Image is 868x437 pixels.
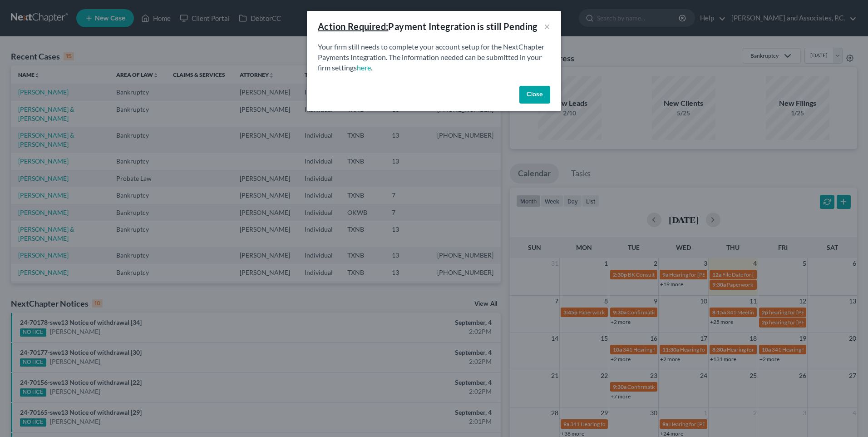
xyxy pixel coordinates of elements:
[318,21,388,32] u: Action Required:
[357,63,371,72] a: here
[318,20,538,33] div: Payment Integration is still Pending
[318,42,550,73] p: Your firm still needs to complete your account setup for the NextChapter Payments Integration. Th...
[544,21,550,32] button: ×
[519,86,550,104] button: Close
